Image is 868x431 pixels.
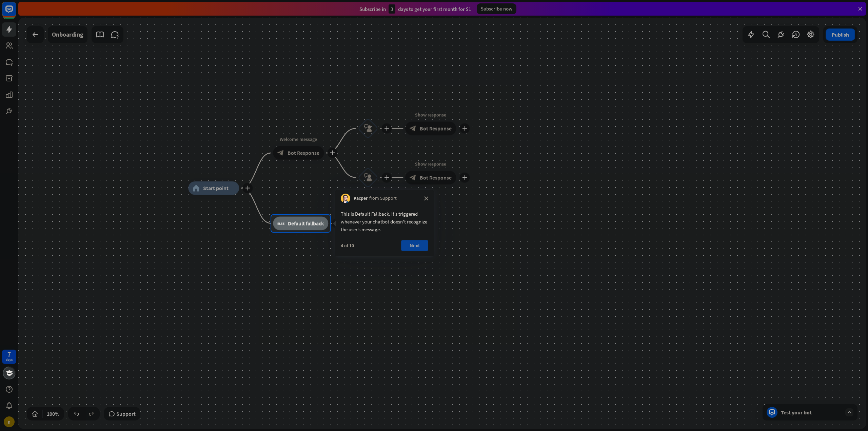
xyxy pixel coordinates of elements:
i: block_fallback [277,220,284,227]
span: from Support [369,195,397,202]
span: Kacper [354,195,368,202]
i: close [424,196,428,200]
span: Default fallback [288,220,324,227]
div: This is Default Fallback. It’s triggered whenever your chatbot doesn't recognize the user’s message. [341,210,428,233]
button: Open LiveChat chat widget [5,3,26,23]
div: 4 of 10 [341,242,354,249]
button: Next [401,240,428,251]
